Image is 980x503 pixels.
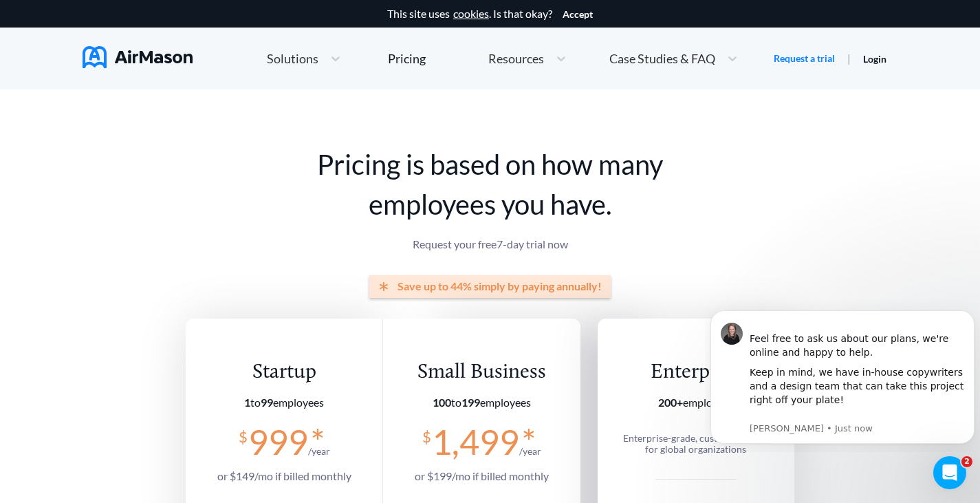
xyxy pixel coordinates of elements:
[244,396,273,409] span: to
[847,52,851,65] span: |
[186,145,794,224] h1: Pricing is based on how many employees you have.
[388,46,426,71] a: Pricing
[705,298,980,452] iframe: Intercom notifications message
[933,456,966,489] iframe: Intercom live chat
[217,396,351,409] section: employees
[658,396,683,409] b: 200+
[461,396,480,409] b: 199
[422,422,431,445] span: $
[616,396,775,409] section: employees
[217,469,351,482] span: or $ 149 /mo if billed monthly
[623,432,768,455] span: Enterprise-grade, custom-tailored for global organizations
[248,421,308,462] span: 999
[415,396,549,409] section: employees
[267,52,318,65] span: Solutions
[616,360,775,385] div: Enterprise
[244,396,250,409] b: 1
[563,9,593,20] button: Accept cookies
[774,52,835,65] a: Request a trial
[863,53,886,65] a: Login
[415,360,549,385] div: Small Business
[261,396,273,409] b: 99
[488,52,544,65] span: Resources
[453,8,489,20] a: cookies
[186,238,794,250] p: Request your free 7 -day trial now
[609,52,715,65] span: Case Studies & FAQ
[239,422,248,445] span: $
[388,52,426,65] div: Pricing
[433,396,480,409] span: to
[432,421,519,462] span: 1,499
[83,46,193,68] img: AirMason Logo
[961,456,972,467] span: 2
[217,360,351,385] div: Startup
[398,280,602,292] span: Save up to 44% simply by paying annually!
[415,469,549,482] span: or $ 199 /mo if billed monthly
[433,396,451,409] b: 100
